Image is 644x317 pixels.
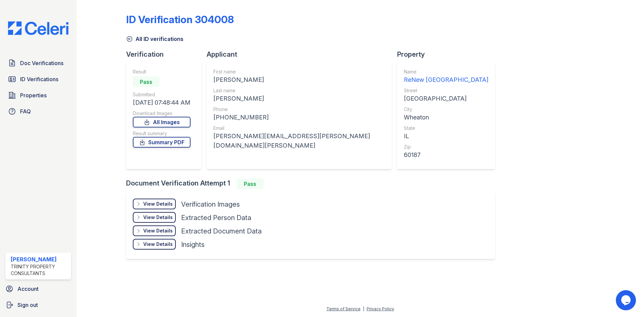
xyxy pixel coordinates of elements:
[143,201,173,207] div: View Details
[181,200,240,209] div: Verification Images
[404,75,488,85] div: ReNew [GEOGRAPHIC_DATA]
[404,113,488,122] div: Wheaton
[404,87,488,94] div: Street
[133,110,191,117] div: Download Images
[11,263,68,277] div: Trinity Property Consultants
[17,285,39,293] span: Account
[143,241,173,248] div: View Details
[133,91,191,98] div: Submitted
[213,106,385,113] div: Phone
[181,240,205,249] div: Insights
[133,117,191,127] a: All Images
[404,144,488,150] div: Zip
[20,107,31,115] span: FAQ
[143,214,173,221] div: View Details
[126,178,500,189] div: Document Verification Attempt 1
[397,50,500,59] div: Property
[3,298,74,312] a: Sign out
[616,290,637,310] iframe: chat widget
[213,125,385,131] div: Email
[404,150,488,160] div: 60187
[126,35,183,43] a: All ID verifications
[181,226,262,236] div: Extracted Document Data
[20,91,47,99] span: Properties
[404,68,488,75] div: Name
[3,282,74,296] a: Account
[126,50,207,59] div: Verification
[143,227,173,234] div: View Details
[237,178,264,189] div: Pass
[3,21,74,35] img: CE_Logo_Blue-a8612792a0a2168367f1c8372b55b34899dd931a85d93a1a3d3e32e68fde9ad4.png
[213,131,385,150] div: [PERSON_NAME][EMAIL_ADDRESS][PERSON_NAME][DOMAIN_NAME][PERSON_NAME]
[11,255,68,263] div: [PERSON_NAME]
[181,213,251,222] div: Extracted Person Data
[207,50,397,59] div: Applicant
[5,89,71,102] a: Properties
[133,98,191,107] div: [DATE] 07:48:44 AM
[20,59,63,67] span: Doc Verifications
[213,87,385,94] div: Last name
[133,68,191,75] div: Result
[404,106,488,113] div: City
[126,13,234,25] div: ID Verification 304008
[5,105,71,118] a: FAQ
[213,68,385,75] div: First name
[404,94,488,103] div: [GEOGRAPHIC_DATA]
[404,68,488,85] a: Name ReNew [GEOGRAPHIC_DATA]
[17,301,38,309] span: Sign out
[133,76,160,87] div: Pass
[133,137,191,148] a: Summary PDF
[213,75,385,85] div: [PERSON_NAME]
[363,306,364,311] div: |
[20,75,58,83] span: ID Verifications
[5,72,71,86] a: ID Verifications
[213,113,385,122] div: [PHONE_NUMBER]
[5,56,71,70] a: Doc Verifications
[213,94,385,103] div: [PERSON_NAME]
[404,125,488,131] div: State
[404,131,488,141] div: IL
[367,306,394,311] a: Privacy Policy
[133,130,191,137] div: Result summary
[326,306,361,311] a: Terms of Service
